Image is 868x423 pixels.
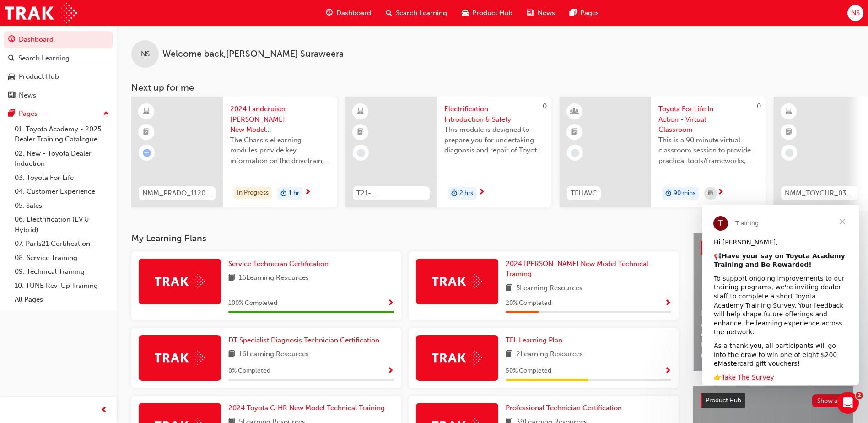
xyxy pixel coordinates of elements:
span: book-icon [228,349,235,360]
span: NMM_PRADO_112024_MODULE_2 [142,188,212,199]
a: guage-iconDashboard [318,4,378,22]
button: Show Progress [387,365,394,377]
span: Professional Technician Certification [506,404,622,412]
img: Trak [432,274,482,288]
span: Welcome back , [PERSON_NAME] Suraweera [162,49,344,60]
span: pages-icon [570,7,577,19]
span: Product Hub [472,8,512,18]
span: Electrification Introduction & Safety [444,104,544,125]
a: 02. New - Toyota Dealer Induction [11,146,113,171]
span: learningResourceType_ELEARNING-icon [786,106,792,118]
span: learningRecordVerb_NONE-icon [785,149,793,157]
span: booktick-icon [357,126,364,138]
button: NS [847,5,863,21]
span: 2 Learning Resources [516,349,583,360]
span: next-icon [304,189,311,197]
span: Service Technician Certification [228,260,329,268]
span: book-icon [228,272,235,284]
a: 0TFLIAVCToyota For Life In Action - Virtual ClassroomThis is a 90 minute virtual classroom sessio... [560,97,766,207]
a: Professional Technician Certification [506,403,625,413]
span: learningResourceType_INSTRUCTOR_LED-icon [571,106,578,118]
span: This is a 90 minute virtual classroom session to provide practical tools/frameworks, behaviours a... [658,135,758,166]
span: Toyota For Life In Action - Virtual Classroom [658,104,758,135]
span: 5 Learning Resources [516,283,582,294]
span: NS [141,49,150,60]
a: Latest NewsShow allHelp Shape the Future of Toyota Academy Training and Win an eMastercard!Revolu... [693,233,853,371]
span: learningResourceType_ELEARNING-icon [357,106,364,118]
span: duration-icon [665,188,672,200]
span: NMM_TOYCHR_032024_MODULE_1 [785,188,854,199]
span: news-icon [8,92,15,100]
span: next-icon [478,189,485,197]
a: Product Hub [4,68,113,85]
a: Product HubShow all [701,393,846,408]
span: booktick-icon [571,126,578,138]
span: book-icon [506,283,512,294]
span: Search Learning [396,8,447,18]
span: Show Progress [664,367,671,375]
img: Trak [155,351,205,365]
span: car-icon [8,73,15,81]
div: Product Hub [19,71,59,82]
span: 2024 [PERSON_NAME] New Model Technical Training [506,260,648,278]
a: car-iconProduct Hub [454,4,520,22]
span: search-icon [386,7,392,19]
a: 03. Toyota For Life [11,171,113,185]
span: Product Hub [706,396,741,404]
a: 06. Electrification (EV & Hybrid) [11,212,113,237]
button: Pages [4,105,113,122]
span: Show Progress [387,367,394,375]
a: 08. Service Training [11,251,113,265]
a: All Pages [11,293,113,307]
div: Pages [19,108,38,119]
span: pages-icon [8,110,15,118]
span: Show Progress [387,299,394,308]
a: TFL Learning Plan [506,335,566,346]
span: booktick-icon [786,126,792,138]
span: 0 % Completed [228,366,270,376]
span: search-icon [8,54,15,63]
span: DT Specialist Diagnosis Technician Certification [228,336,379,344]
img: Trak [5,3,77,23]
a: 0T21-FOD_HVIS_PREREQElectrification Introduction & SafetyThis module is designed to prepare you f... [345,97,551,207]
span: 100 % Completed [228,298,277,309]
span: duration-icon [451,188,458,200]
a: News [4,87,113,104]
span: calendar-icon [708,188,713,199]
span: car-icon [462,7,469,19]
a: Dashboard [4,31,113,48]
a: Service Technician Certification [228,259,332,269]
a: 2024 Toyota C-HR New Model Technical Training [228,403,388,413]
span: Show Progress [664,299,671,308]
span: 2024 Landcruiser [PERSON_NAME] New Model Mechanisms - Chassis 2 [230,104,330,135]
button: Show Progress [387,298,394,309]
span: news-icon [527,7,534,19]
span: Dashboard [336,8,371,18]
a: Search Learning [4,50,113,67]
span: T21-FOD_HVIS_PREREQ [356,188,426,199]
img: Trak [432,351,482,365]
a: pages-iconPages [562,4,606,22]
span: 16 Learning Resources [239,272,309,284]
span: up-icon [103,108,109,120]
h3: Next up for me [117,82,868,93]
span: prev-icon [101,405,108,416]
button: Show Progress [664,365,671,377]
span: learningRecordVerb_NONE-icon [357,149,365,157]
a: 09. Technical Training [11,265,113,279]
span: 2024 Toyota C-HR New Model Technical Training [228,404,385,412]
span: guage-icon [8,36,15,44]
span: NS [851,8,860,18]
button: Show Progress [664,298,671,309]
a: 05. Sales [11,199,113,213]
div: Search Learning [18,53,70,64]
a: Latest NewsShow all [701,241,846,255]
div: In Progress [234,187,272,199]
